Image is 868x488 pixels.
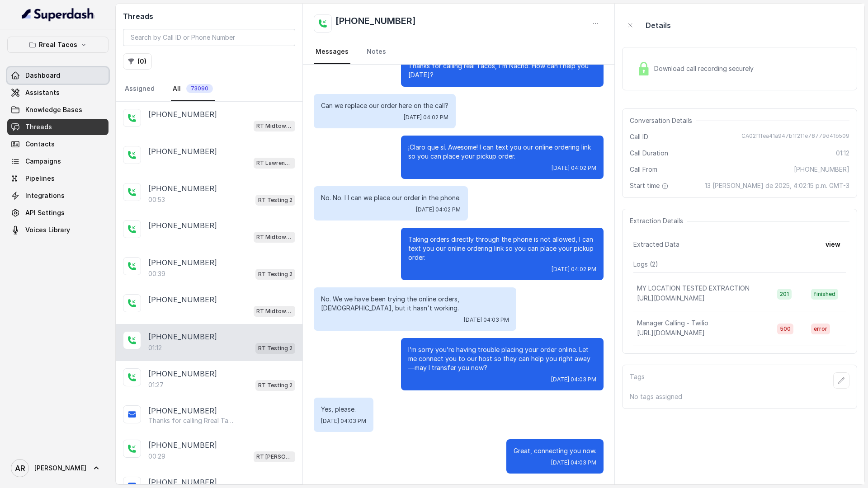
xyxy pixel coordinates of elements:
span: [PHONE_NUMBER] [794,165,849,174]
span: [DATE] 04:03 PM [321,418,366,425]
h2: [PHONE_NUMBER] [335,14,416,33]
p: No. We we have been trying the online orders, [DEMOGRAPHIC_DATA], but it hasn't working. [321,295,509,313]
p: 00:39 [148,269,165,278]
nav: Tabs [314,40,604,64]
a: All73090 [171,77,215,101]
a: Contacts [7,136,108,152]
p: 01:12 [148,343,162,352]
p: Rreal Tacos [39,39,77,50]
input: Search by Call ID or Phone Number [123,29,295,46]
span: Extracted Data [633,240,679,249]
span: [DATE] 04:02 PM [552,266,596,273]
h2: Threads [123,11,295,22]
p: [PHONE_NUMBER] [148,405,217,416]
p: MY LOCATION TESTED EXTRACTION [637,284,750,293]
p: [PHONE_NUMBER] [148,183,217,194]
span: Assistants [25,88,60,97]
span: [DATE] 04:03 PM [551,459,596,466]
span: 500 [777,324,793,334]
span: Voices Library [25,225,70,235]
a: Integrations [7,188,108,204]
span: finished [811,289,838,300]
a: Assistants [7,84,108,101]
p: [PHONE_NUMBER] [148,109,217,120]
span: Download call recording securely [654,64,757,73]
p: ¡Claro que sí. Awesome! I can text you our online ordering link so you can place your pickup order. [408,143,596,161]
span: Contacts [25,140,55,149]
button: (0) [123,53,152,70]
span: Call Duration [630,149,668,158]
p: RT Midtown / EN [256,233,292,242]
span: Conversation Details [630,116,696,125]
a: Campaigns [7,153,108,169]
a: Voices Library [7,222,108,238]
button: view [820,236,846,253]
p: Manager Calling - Twilio [637,319,708,328]
p: Yes, please. [321,405,366,414]
p: RT Testing 2 [258,344,292,353]
span: [DATE] 04:03 PM [464,316,509,324]
p: RT Midtown / EN [256,307,292,316]
span: [DATE] 04:03 PM [551,376,596,383]
p: [PHONE_NUMBER] [148,440,217,450]
p: Thanks for calling real Tacos, I'm Nacho. How can i help you [DATE]? [408,61,596,80]
span: 73090 [186,84,213,93]
p: [PHONE_NUMBER] [148,220,217,231]
p: [PHONE_NUMBER] [148,331,217,342]
span: 13 [PERSON_NAME] de 2025, 4:02:15 p.m. GMT-3 [705,181,849,190]
span: [DATE] 04:02 PM [416,206,461,213]
nav: Tabs [123,77,295,101]
span: Pipelines [25,174,55,183]
span: [PERSON_NAME] [34,464,86,473]
p: [PHONE_NUMBER] [148,477,217,488]
span: 01:12 [836,149,849,158]
span: Knowledge Bases [25,105,82,114]
p: 00:53 [148,195,165,204]
span: [DATE] 04:02 PM [552,164,596,172]
a: Threads [7,119,108,135]
p: No. No. I I can we place our order in the phone. [321,193,461,202]
span: Integrations [25,191,65,200]
a: Dashboard [7,67,108,84]
span: Call ID [630,132,648,141]
img: Lock Icon [637,62,651,75]
p: RT Lawrenceville [256,159,292,168]
a: Knowledge Bases [7,102,108,118]
span: [DATE] 04:02 PM [404,114,448,121]
span: 201 [777,289,792,300]
p: No tags assigned [630,392,849,401]
p: RT Testing 2 [258,270,292,279]
span: Start time [630,181,670,190]
span: Dashboard [25,71,60,80]
p: 01:27 [148,380,164,389]
p: Tags [630,372,645,389]
a: Pipelines [7,170,108,187]
p: RT [PERSON_NAME][GEOGRAPHIC_DATA] / EN [256,452,292,461]
p: [PHONE_NUMBER] [148,146,217,157]
span: [URL][DOMAIN_NAME] [637,329,705,337]
p: 00:29 [148,452,165,461]
p: Taking orders directly through the phone is not allowed, I can text you our online ordering link ... [408,235,596,262]
a: [PERSON_NAME] [7,455,108,481]
a: Messages [314,40,350,64]
span: Call From [630,165,657,174]
span: API Settings [25,208,65,217]
text: AR [15,464,25,473]
a: API Settings [7,205,108,221]
p: Logs ( 2 ) [633,260,846,269]
p: RT Testing 2 [258,381,292,390]
span: Campaigns [25,157,61,166]
span: [URL][DOMAIN_NAME] [637,294,705,302]
p: Details [646,20,671,31]
a: Notes [365,40,388,64]
p: [PHONE_NUMBER] [148,368,217,379]
button: Rreal Tacos [7,37,108,53]
span: error [811,324,830,334]
p: Great, connecting you now. [514,446,596,455]
span: Threads [25,122,52,131]
p: [PHONE_NUMBER] [148,257,217,268]
img: light.svg [22,7,94,22]
span: Extraction Details [630,216,687,225]
p: Can we replace our order here on the call? [321,101,448,110]
p: Thanks for calling Rreal Tacos! Complete this form for any type of inquiry and a manager will con... [148,416,235,425]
